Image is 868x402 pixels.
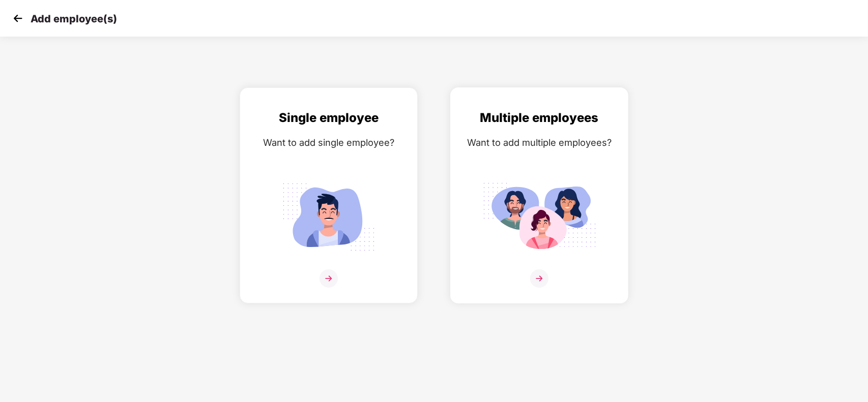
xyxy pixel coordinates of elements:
div: Single employee [250,108,407,128]
img: svg+xml;base64,PHN2ZyB4bWxucz0iaHR0cDovL3d3dy53My5vcmcvMjAwMC9zdmciIHdpZHRoPSIzNiIgaGVpZ2h0PSIzNi... [320,269,338,288]
img: svg+xml;base64,PHN2ZyB4bWxucz0iaHR0cDovL3d3dy53My5vcmcvMjAwMC9zdmciIGlkPSJNdWx0aXBsZV9lbXBsb3llZS... [482,177,596,257]
img: svg+xml;base64,PHN2ZyB4bWxucz0iaHR0cDovL3d3dy53My5vcmcvMjAwMC9zdmciIGlkPSJTaW5nbGVfZW1wbG95ZWUiIH... [272,177,386,257]
img: svg+xml;base64,PHN2ZyB4bWxucz0iaHR0cDovL3d3dy53My5vcmcvMjAwMC9zdmciIHdpZHRoPSIzMCIgaGVpZ2h0PSIzMC... [10,11,25,26]
img: svg+xml;base64,PHN2ZyB4bWxucz0iaHR0cDovL3d3dy53My5vcmcvMjAwMC9zdmciIHdpZHRoPSIzNiIgaGVpZ2h0PSIzNi... [530,269,548,288]
div: Want to add single employee? [250,135,407,150]
p: Add employee(s) [31,13,117,25]
div: Multiple employees [461,108,618,128]
div: Want to add multiple employees? [461,135,618,150]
